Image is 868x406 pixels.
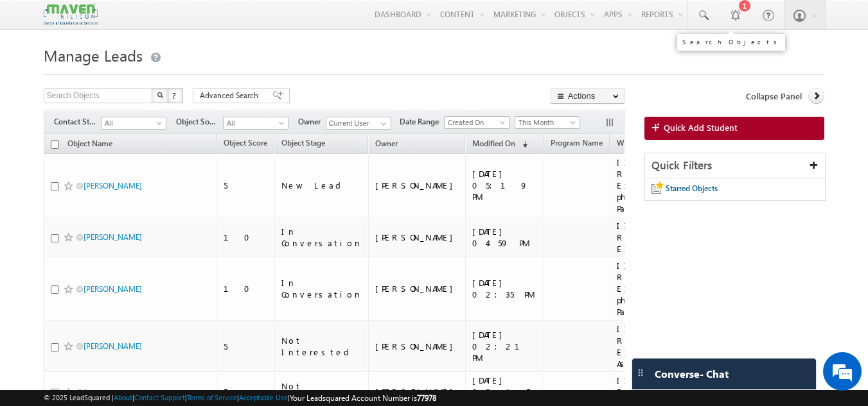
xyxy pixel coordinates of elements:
a: Program Name [544,136,609,153]
div: 5 [224,341,269,352]
a: About [114,393,132,402]
span: Advanced Search [200,90,262,101]
span: Your Leadsquared Account Number is [290,393,436,403]
span: Quick Add Student [664,122,738,133]
span: Modified On [472,139,515,148]
a: Object Score [217,136,274,153]
a: [PERSON_NAME] [84,232,142,242]
div: Not Interested [281,335,362,358]
span: Website Page [617,138,663,148]
div: New Lead [281,180,362,191]
span: Object Stage [281,138,325,148]
div: [PERSON_NAME] [375,386,459,398]
a: Acceptable Use [239,393,288,402]
a: All [101,117,166,130]
button: ? [168,88,183,103]
a: Quick Add Student [644,117,825,140]
div: IIT-Roorkee-Executive [617,220,684,255]
div: [DATE] 05:19 PM [472,168,538,203]
a: Annu [84,387,102,397]
a: Contact Support [134,393,185,402]
span: Program Name [551,138,603,148]
span: All [102,117,163,129]
span: Collapse Panel [746,90,802,102]
div: IIT-Roorkee-Executive-physical-Paid [617,260,684,317]
a: [PERSON_NAME] [84,181,142,190]
img: Search [157,92,163,98]
a: [PERSON_NAME] [84,341,142,351]
span: This Month [515,117,576,128]
span: ? [172,90,178,101]
button: Actions [551,88,624,104]
div: [DATE] 04:59 PM [472,226,538,249]
span: Owner [375,139,398,148]
a: [PERSON_NAME] [84,284,142,294]
span: Contact Stage [54,116,101,128]
span: Created On [445,117,506,128]
a: Show All Items [374,117,390,130]
div: In Conversation [281,226,362,249]
div: [DATE] 02:35 PM [472,277,538,300]
div: Search Objects [682,38,780,46]
span: Manage Leads [44,45,143,65]
span: Date Range [400,116,444,128]
a: Object Name [61,137,119,153]
div: IIT-Roorkee-Executive-physical-Paid [617,156,684,214]
input: Type to Search [326,117,391,130]
a: Terms of Service [187,393,237,402]
div: In Conversation [281,277,362,300]
div: 5 [224,386,269,398]
span: Object Score [224,138,267,148]
span: Owner [298,116,326,128]
span: © 2025 LeadSquared | | | | | [44,392,436,404]
div: [PERSON_NAME] [375,232,459,243]
div: [DATE] 02:21 PM [472,329,538,364]
div: [PERSON_NAME] [375,341,459,352]
a: Website Page [610,136,669,153]
div: [PERSON_NAME] [375,180,459,191]
span: Object Source [176,116,223,128]
div: IIT-Roorkee-Executive-Asic [617,323,684,369]
div: Not Interested [281,380,362,403]
div: Quick Filters [645,153,826,178]
span: (sorted descending) [517,139,527,149]
img: Custom Logo [44,3,98,26]
div: 10 [224,283,269,294]
div: 5 [224,180,269,191]
a: Modified On (sorted descending) [466,136,534,153]
input: Check all records [51,140,59,149]
div: [PERSON_NAME] [375,283,459,294]
div: 10 [224,232,269,243]
img: carter-drag [635,368,646,378]
a: Created On [444,116,509,129]
span: Starred Objects [666,183,718,193]
a: This Month [515,116,580,129]
span: All [224,117,285,129]
span: Converse - Chat [655,368,729,380]
a: All [223,117,288,130]
a: Object Stage [275,136,332,153]
span: 77978 [417,393,436,403]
